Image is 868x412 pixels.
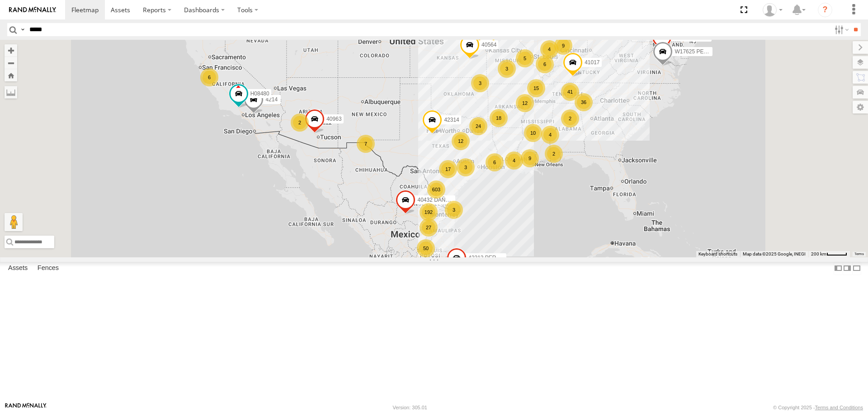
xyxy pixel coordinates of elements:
[468,255,509,261] span: 42313 PERDIDO
[265,96,278,103] span: 4214
[854,252,864,256] a: Terms
[9,7,56,13] img: rand-logo.svg
[498,60,516,78] div: 3
[561,83,579,101] div: 41
[759,3,786,17] div: Caseta Laredo TX
[452,132,470,150] div: 12
[524,124,542,142] div: 10
[536,55,554,73] div: 6
[540,40,558,58] div: 4
[444,117,459,123] span: 42314
[457,158,475,176] div: 3
[4,262,32,275] label: Assets
[471,74,489,92] div: 3
[831,23,850,36] label: Search Filter Options
[516,49,534,67] div: 5
[808,251,850,257] button: Map Scale: 200 km per 42 pixels
[5,403,47,412] a: Visit our Website
[554,37,572,55] div: 9
[843,262,852,275] label: Dock Summary Table to the Right
[393,405,427,410] div: Version: 305.01
[33,262,63,275] label: Fences
[773,405,863,410] div: © Copyright 2025 -
[585,60,599,66] span: 41017
[5,57,17,69] button: Zoom out
[5,86,17,99] label: Measure
[486,153,504,171] div: 6
[481,42,496,48] span: 40564
[815,405,863,410] a: Terms and Conditions
[575,93,593,111] div: 36
[698,251,737,257] button: Keyboard shortcuts
[852,262,861,275] label: Hide Summary Table
[5,44,17,57] button: Zoom in
[291,114,309,132] div: 2
[250,91,269,97] span: H08480
[357,135,375,153] div: 7
[417,197,457,204] span: 40432 DAÑADO
[445,201,463,219] div: 3
[675,48,721,55] span: W17625 PERDIDO
[818,3,832,17] i: ?
[490,109,508,127] div: 18
[516,94,534,112] div: 12
[439,160,457,178] div: 17
[326,116,341,122] span: 40963
[469,117,487,135] div: 24
[5,69,17,81] button: Zoom Home
[420,203,438,221] div: 192
[427,180,445,199] div: 603
[743,251,806,256] span: Map data ©2025 Google, INEGI
[541,126,559,144] div: 4
[811,251,826,256] span: 200 km
[834,262,843,275] label: Dock Summary Table to the Left
[561,109,579,128] div: 2
[5,213,23,231] button: Drag Pegman onto the map to open Street View
[527,79,545,97] div: 15
[19,23,26,36] label: Search Query
[417,239,435,257] div: 50
[521,149,539,167] div: 9
[505,152,523,170] div: 4
[545,145,563,163] div: 2
[200,68,218,86] div: 6
[420,218,438,237] div: 27
[853,101,868,114] label: Map Settings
